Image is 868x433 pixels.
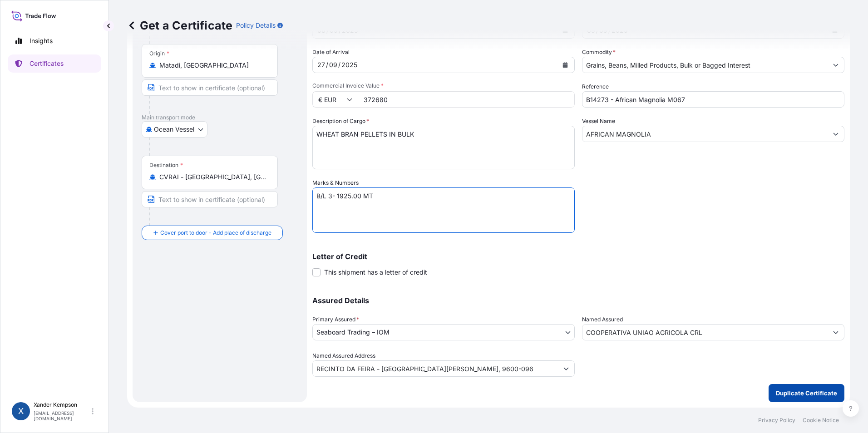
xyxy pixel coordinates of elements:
button: Cover port to door - Add place of discharge [142,226,283,240]
input: Assured Name [582,324,828,340]
button: Select transport [142,121,207,138]
div: / [326,59,328,70]
span: This shipment has a letter of credit [324,268,427,277]
label: Named Assured Address [312,351,375,360]
p: Xander Kempson [34,401,90,408]
input: Enter booking reference [582,91,844,108]
span: X [18,407,24,416]
input: Type to search commodity [582,57,828,73]
label: Marks & Numbers [312,178,359,187]
button: Show suggestions [828,324,844,340]
div: year, [340,59,358,70]
span: Date of Arrival [312,48,350,57]
p: Get a Certificate [127,18,232,33]
input: Destination [159,172,266,182]
input: Enter amount [358,91,575,108]
label: Description of Cargo [312,117,369,126]
a: Certificates [8,54,101,73]
span: Ocean Vessel [154,125,194,134]
p: Letter of Credit [312,253,844,260]
textarea: WHEAT BRAN PELLETS IN BULK [312,126,575,169]
button: Duplicate Certificate [769,384,844,402]
button: Show suggestions [828,126,844,142]
span: Cover port to door - Add place of discharge [160,228,271,237]
p: Main transport mode [142,114,298,121]
span: Commercial Invoice Value [312,82,575,89]
input: Text to appear on certificate [142,79,278,96]
a: Privacy Policy [758,417,795,424]
button: Show suggestions [828,57,844,73]
button: Show suggestions [558,360,574,377]
p: Policy Details [236,21,276,30]
div: month, [328,59,338,70]
div: day, [316,59,326,70]
label: Reference [582,82,609,91]
button: Seaboard Trading – IOM [312,324,575,340]
label: Commodity [582,48,616,57]
input: Origin [159,61,266,70]
p: Certificates [30,59,64,68]
div: Origin [149,50,169,57]
span: Primary Assured [312,315,359,324]
input: Text to appear on certificate [142,191,278,207]
p: Assured Details [312,297,844,304]
textarea: B/L 2 - 804.589 MT [312,187,575,233]
label: Named Assured [582,315,623,324]
input: Named Assured Address [313,360,558,377]
p: [EMAIL_ADDRESS][DOMAIN_NAME] [34,410,90,421]
a: Cookie Notice [803,417,839,424]
p: Duplicate Certificate [776,389,837,398]
input: Type to search vessel name or IMO [582,126,828,142]
button: Calendar [558,58,572,72]
div: Destination [149,162,183,169]
label: Vessel Name [582,117,615,126]
p: Insights [30,36,53,45]
div: / [338,59,340,70]
span: Seaboard Trading – IOM [316,328,390,337]
a: Insights [8,32,101,50]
